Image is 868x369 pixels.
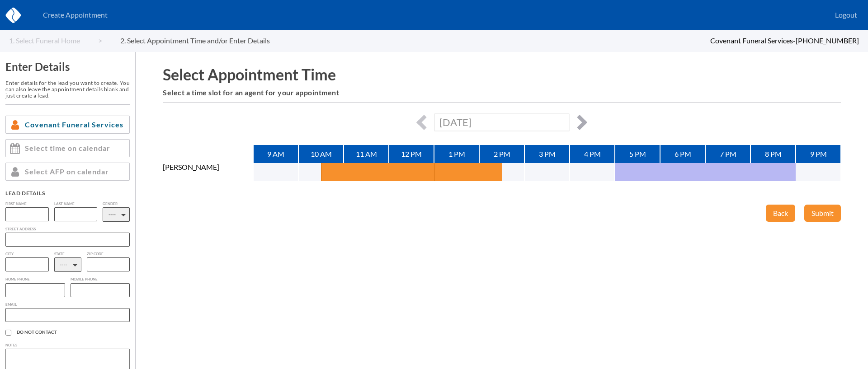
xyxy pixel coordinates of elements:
div: 3 PM [524,145,570,163]
span: Covenant Funeral Services [25,121,123,129]
button: Submit [804,205,841,222]
span: [PHONE_NUMBER] [796,36,859,45]
h3: Enter Details [5,61,130,73]
h6: Enter details for the lead you want to create. You can also leave the appointment details blank a... [5,80,130,98]
div: [PERSON_NAME] [163,163,253,182]
label: Street Address [5,227,130,231]
label: Gender [103,202,130,206]
label: Notes [5,343,130,347]
div: 4 PM [570,145,615,163]
span: Select AFP on calendar [25,168,109,176]
h1: Select Appointment Time [163,65,841,83]
div: 5 PM [615,145,660,163]
a: 1. Select Funeral Home [9,37,102,45]
label: Mobile Phone [71,277,130,281]
label: First Name [5,202,49,206]
div: 2 PM [479,145,524,163]
div: 12 PM [389,145,434,163]
button: Back [766,205,795,222]
span: Covenant Funeral Services - [710,36,796,45]
div: 10 AM [298,145,344,163]
span: Select time on calendar [25,144,110,152]
h6: Select a time slot for an agent for your appointment [163,89,841,97]
label: State [54,252,81,256]
label: Email [5,303,130,307]
div: 11 AM [344,145,389,163]
div: 8 PM [750,145,796,163]
label: City [5,252,49,256]
div: 1 PM [434,145,479,163]
label: Zip Code [87,252,130,256]
div: 7 PM [705,145,750,163]
div: Lead Details [5,190,130,196]
span: Do Not Contact [17,330,130,335]
a: 2. Select Appointment Time and/or Enter Details [120,37,288,45]
div: 9 PM [796,145,841,163]
div: 6 PM [660,145,705,163]
div: 9 AM [253,145,298,163]
label: Last Name [54,202,98,206]
label: Home Phone [5,277,65,281]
